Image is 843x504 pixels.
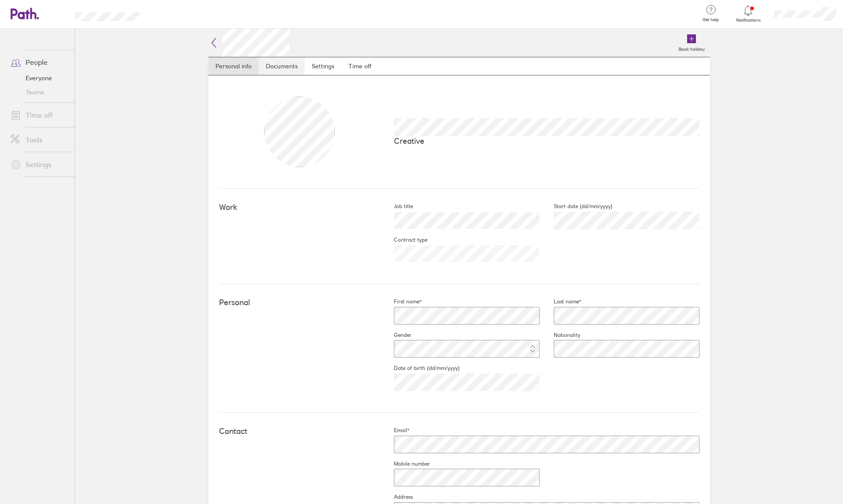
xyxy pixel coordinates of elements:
[734,4,763,23] a: Notifications
[734,18,763,23] span: Notifications
[380,298,422,305] label: First name*
[696,17,725,22] span: Get help
[380,332,412,339] label: Gender
[380,460,430,467] label: Mobile number
[380,203,413,210] label: Job title
[219,203,380,212] h4: Work
[380,493,413,500] label: Address
[219,298,380,307] h4: Personal
[341,57,378,75] a: Time off
[673,29,710,57] a: Book holiday
[4,53,75,71] a: People
[219,427,380,436] h4: Contact
[540,203,612,210] label: Start date (dd/mm/yyyy)
[540,332,580,339] label: Nationality
[380,427,409,434] label: Email*
[4,106,75,124] a: Time off
[259,57,305,75] a: Documents
[208,57,259,75] a: Personal info
[4,131,75,149] a: Tools
[380,236,427,243] label: Contract type
[4,156,75,173] a: Settings
[394,136,699,146] p: Creative
[673,44,710,52] label: Book holiday
[380,365,460,372] label: Date of birth (dd/mm/yyyy)
[4,71,75,85] a: Everyone
[4,85,75,99] a: Teams
[540,298,581,305] label: Last name*
[305,57,341,75] a: Settings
